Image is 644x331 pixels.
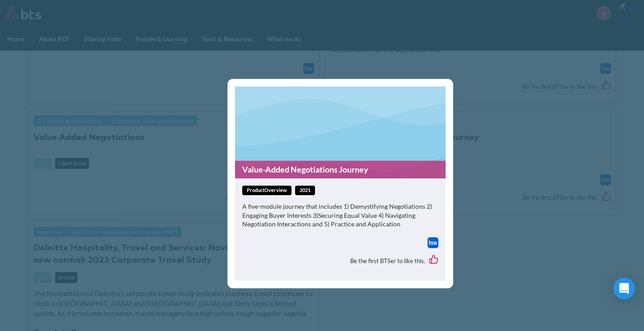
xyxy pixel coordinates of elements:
[295,186,315,195] span: 2021
[242,186,291,195] span: productOverview
[428,237,438,248] img: Box logo
[242,248,438,273] div: Be the first BTSer to like this.
[428,237,438,248] a: Download file from Box
[613,278,635,299] div: Open Intercom Messenger
[242,202,438,229] p: A five-module journey that includes 1) Demystifying Negotiations 2) Engaging Buyer Interests 3)Se...
[235,161,446,178] a: Value-Added Negotiations Journey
